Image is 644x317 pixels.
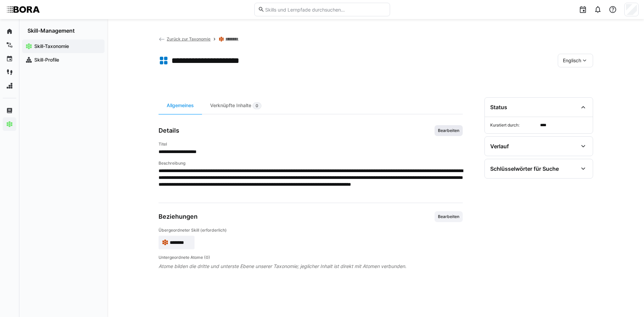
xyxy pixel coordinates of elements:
[159,228,463,233] h4: Übergeordneter Skill (erforderlich)
[159,141,463,147] h4: Titel
[159,97,202,114] div: Allgemeines
[437,214,460,219] span: Bearbeiten
[563,57,581,64] span: Englisch
[490,165,559,172] div: Schlüsselwörter für Suche
[490,122,537,128] span: Kuratiert durch:
[159,36,211,41] a: Zurück zur Taxonomie
[264,6,386,13] input: Skills und Lernpfade durchsuchen…
[159,127,179,134] h3: Details
[256,103,258,109] span: 0
[490,104,507,111] div: Status
[159,213,198,220] h3: Beziehungen
[435,211,463,222] button: Bearbeiten
[167,36,210,41] span: Zurück zur Taxonomie
[435,125,463,136] button: Bearbeiten
[159,263,463,270] span: Atome bilden die dritte und unterste Ebene unserer Taxonomie; jeglicher Inhalt ist direkt mit Ato...
[159,255,463,260] h4: Untergeordnete Atome (0)
[202,97,270,114] div: Verknüpfte Inhalte
[437,128,460,133] span: Bearbeiten
[159,161,463,166] h4: Beschreibung
[490,143,509,150] div: Verlauf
